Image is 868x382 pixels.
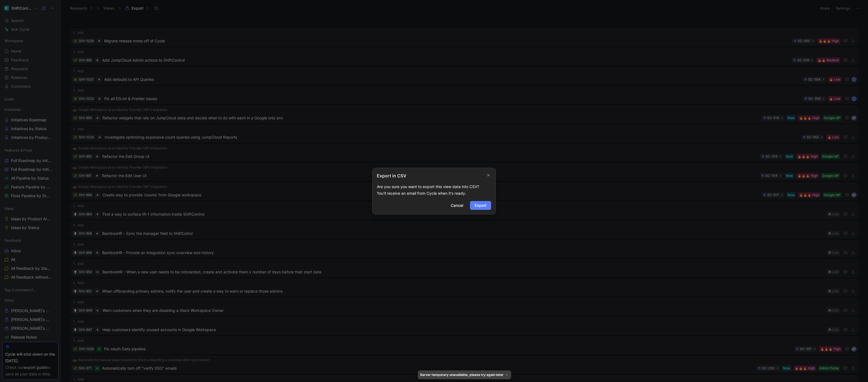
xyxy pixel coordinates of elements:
span: Cancel [451,202,463,209]
span: Export [475,202,486,209]
div: Are you sure you want to export this view data into CSV? You'll receive an email from Cycle when ... [377,183,491,197]
div: Server temporary unavailable, please try again later [418,370,511,379]
button: Cancel [446,201,468,210]
h2: Export in CSV [377,172,406,179]
button: Export [470,201,491,210]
